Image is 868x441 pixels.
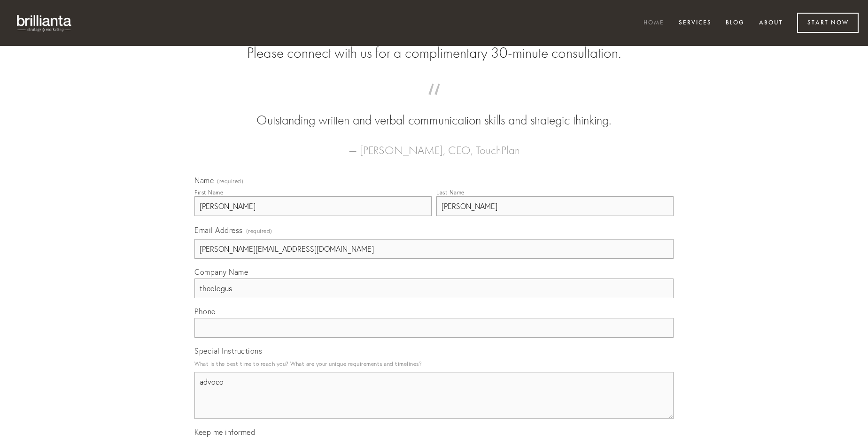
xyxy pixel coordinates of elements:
[194,44,674,62] h2: Please connect with us for a complimentary 30-minute consultation.
[209,130,659,160] figcaption: — [PERSON_NAME], CEO, TouchPlan
[194,267,248,277] span: Company Name
[194,189,223,196] div: First Name
[436,189,465,196] div: Last Name
[637,15,670,31] a: Home
[797,13,859,33] a: Start Now
[209,93,659,111] span: “
[246,224,272,237] span: (required)
[194,176,214,185] span: Name
[194,427,255,437] span: Keep me informed
[720,15,751,31] a: Blog
[9,9,80,37] img: brillianta - research, strategy, marketing
[194,307,216,316] span: Phone
[194,372,674,419] textarea: advoco
[753,15,789,31] a: About
[673,15,718,31] a: Services
[194,346,262,356] span: Special Instructions
[194,357,674,370] p: What is the best time to reach you? What are your unique requirements and timelines?
[194,225,243,235] span: Email Address
[217,178,243,184] span: (required)
[209,93,659,130] blockquote: Outstanding written and verbal communication skills and strategic thinking.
